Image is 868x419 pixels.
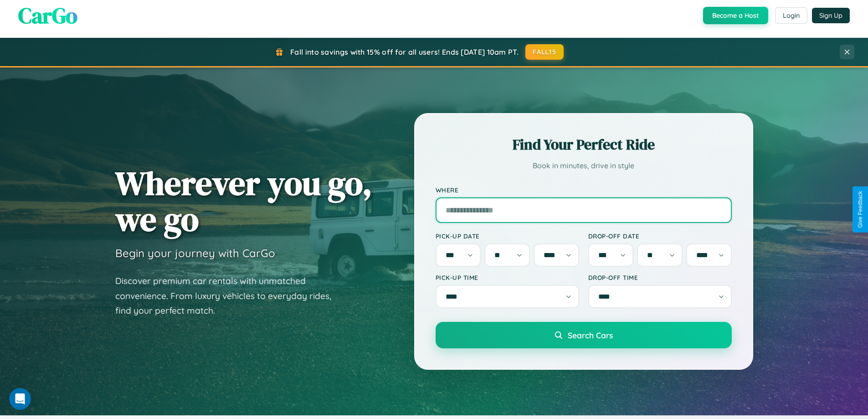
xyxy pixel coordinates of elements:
button: FALL15 [525,44,564,60]
button: Sign Up [812,8,850,23]
div: Give Feedback [857,191,863,228]
button: Become a Host [703,7,768,24]
h3: Begin your journey with CarGo [115,246,275,260]
p: Book in minutes, drive in style [436,159,732,172]
h1: Wherever you go, we go [115,165,372,237]
button: Search Cars [436,322,732,348]
span: Fall into savings with 15% off for all users! Ends [DATE] 10am PT. [290,47,519,57]
span: CarGo [18,0,77,31]
label: Pick-up Date [436,232,579,240]
label: Drop-off Time [588,274,732,281]
span: Search Cars [568,330,613,340]
button: Login [775,7,807,24]
label: Where [436,186,732,194]
h2: Find Your Perfect Ride [436,134,732,155]
label: Drop-off Date [588,232,732,240]
label: Pick-up Time [436,274,579,281]
iframe: Intercom live chat [9,388,31,410]
p: Discover premium car rentals with unmatched convenience. From luxury vehicles to everyday rides, ... [115,274,343,318]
